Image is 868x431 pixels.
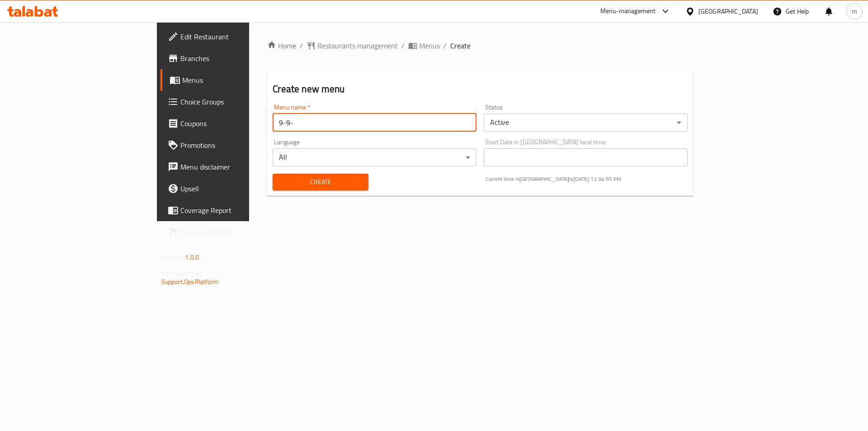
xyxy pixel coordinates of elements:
[307,40,398,51] a: Restaurants management
[160,156,302,178] a: Menu disclaimer
[419,40,440,51] span: Menus
[486,175,688,183] p: Current time in [GEOGRAPHIC_DATA] is [DATE] 12:34:55 PM
[180,53,295,64] span: Branches
[401,40,405,51] li: /
[443,40,447,51] li: /
[280,176,361,188] span: Create
[160,26,302,47] a: Edit Restaurant
[180,96,295,107] span: Choice Groups
[273,148,476,166] div: All
[160,47,302,69] a: Branches
[182,75,295,85] span: Menus
[160,91,302,113] a: Choice Groups
[185,251,199,263] span: 1.0.0
[160,199,302,221] a: Coverage Report
[161,251,184,263] span: Version:
[161,267,203,279] span: Get support on:
[408,40,440,51] a: Menus
[267,40,693,51] nav: breadcrumb
[273,82,688,96] h2: Create new menu
[698,6,758,16] div: [GEOGRAPHIC_DATA]
[450,40,471,51] span: Create
[160,134,302,156] a: Promotions
[180,118,295,129] span: Coupons
[180,205,295,216] span: Coverage Report
[317,40,398,51] span: Restaurants management
[161,276,219,288] a: Support.OpsPlatform
[180,140,295,151] span: Promotions
[160,113,302,134] a: Coupons
[160,69,302,91] a: Menus
[484,114,688,132] div: Active
[852,6,857,16] span: m
[273,114,476,132] input: Please enter Menu name
[160,178,302,199] a: Upsell
[600,6,656,17] div: Menu-management
[180,183,295,194] span: Upsell
[180,31,295,42] span: Edit Restaurant
[180,227,295,237] span: Grocery Checklist
[160,221,302,243] a: Grocery Checklist
[180,161,295,172] span: Menu disclaimer
[273,174,368,190] button: Create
